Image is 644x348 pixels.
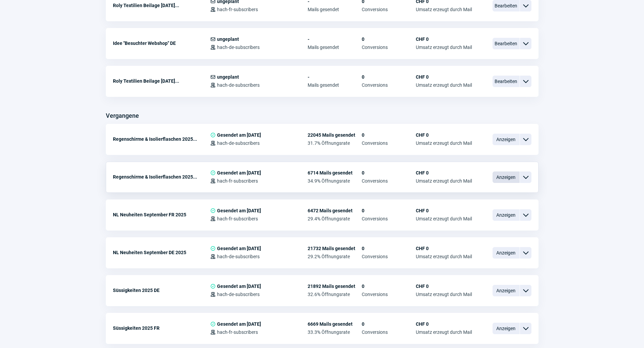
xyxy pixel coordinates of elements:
[362,7,416,12] span: Conversions
[308,45,362,50] span: Mails gesendet
[308,132,362,138] span: 22045 Mails gesendet
[308,329,362,335] span: 33.3% Öffnungsrate
[493,38,520,49] span: Bearbeiten
[113,74,210,88] div: Roly Textilien Beilage [DATE]...
[308,284,362,289] span: 21892 Mails gesendet
[493,285,520,296] span: Anzeigen
[217,329,258,335] span: hach-fr-subscribers
[217,132,261,138] span: Gesendet am [DATE]
[493,76,520,87] span: Bearbeiten
[217,74,239,80] span: ungeplant
[308,216,362,221] span: 29.4% Öffnungsrate
[113,170,210,184] div: Regenschirme & Isolierflaschen 2025...
[113,321,210,335] div: Süssigkeiten 2025 FR
[217,254,260,259] span: hach-de-subscribers
[416,284,472,289] span: CHF 0
[362,216,416,221] span: Conversions
[362,45,416,50] span: Conversions
[362,74,416,80] span: 0
[308,321,362,327] span: 6669 Mails gesendet
[362,284,416,289] span: 0
[217,178,258,184] span: hach-fr-subscribers
[416,254,472,259] span: Umsatz erzeugt durch Mail
[416,82,472,88] span: Umsatz erzeugt durch Mail
[113,36,210,50] div: Idee "Besuchter Webshop" DE
[362,82,416,88] span: Conversions
[362,208,416,213] span: 0
[416,216,472,221] span: Umsatz erzeugt durch Mail
[416,7,472,12] span: Umsatz erzeugt durch Mail
[416,74,472,80] span: CHF 0
[217,216,258,221] span: hach-fr-subscribers
[416,36,472,42] span: CHF 0
[362,178,416,184] span: Conversions
[416,178,472,184] span: Umsatz erzeugt durch Mail
[362,132,416,138] span: 0
[362,170,416,176] span: 0
[362,36,416,42] span: 0
[308,246,362,251] span: 21732 Mails gesendet
[416,140,472,146] span: Umsatz erzeugt durch Mail
[362,329,416,335] span: Conversions
[217,208,261,213] span: Gesendet am [DATE]
[416,208,472,213] span: CHF 0
[217,170,261,176] span: Gesendet am [DATE]
[362,254,416,259] span: Conversions
[416,45,472,50] span: Umsatz erzeugt durch Mail
[217,36,239,42] span: ungeplant
[493,134,520,145] span: Anzeigen
[217,321,261,327] span: Gesendet am [DATE]
[362,140,416,146] span: Conversions
[416,329,472,335] span: Umsatz erzeugt durch Mail
[416,246,472,251] span: CHF 0
[308,170,362,176] span: 6714 Mails gesendet
[106,110,139,121] h3: Vergangene
[308,36,362,42] span: -
[308,82,362,88] span: Mails gesendet
[217,45,260,50] span: hach-de-subscribers
[113,132,210,146] div: Regenschirme & Isolierflaschen 2025...
[217,82,260,88] span: hach-de-subscribers
[217,284,261,289] span: Gesendet am [DATE]
[113,208,210,221] div: NL Neuheiten September FR 2025
[416,170,472,176] span: CHF 0
[416,321,472,327] span: CHF 0
[308,7,362,12] span: Mails gesendet
[493,247,520,259] span: Anzeigen
[308,74,362,80] span: -
[493,323,520,334] span: Anzeigen
[308,208,362,213] span: 6472 Mails gesendet
[217,246,261,251] span: Gesendet am [DATE]
[493,209,520,221] span: Anzeigen
[416,292,472,297] span: Umsatz erzeugt durch Mail
[308,292,362,297] span: 32.6% Öffnungsrate
[308,140,362,146] span: 31.7% Öffnungsrate
[493,171,520,183] span: Anzeigen
[308,178,362,184] span: 34.9% Öffnungsrate
[362,292,416,297] span: Conversions
[217,140,260,146] span: hach-de-subscribers
[113,246,210,259] div: NL Neuheiten September DE 2025
[113,284,210,297] div: Süssigkeiten 2025 DE
[416,132,472,138] span: CHF 0
[217,7,258,12] span: hach-fr-subscribers
[217,292,260,297] span: hach-de-subscribers
[362,321,416,327] span: 0
[308,254,362,259] span: 29.2% Öffnungsrate
[362,246,416,251] span: 0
